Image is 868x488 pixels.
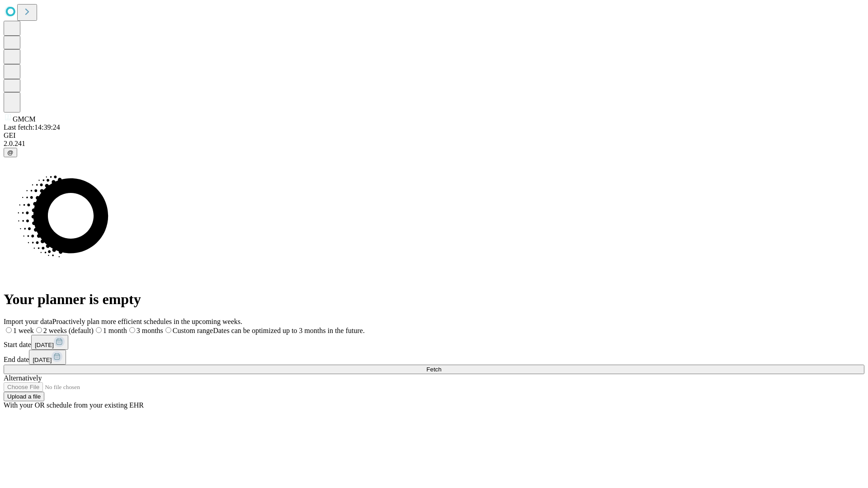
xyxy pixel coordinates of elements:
[36,327,42,333] input: 2 weeks (default)
[31,335,68,350] button: [DATE]
[4,131,864,140] div: GEI
[4,123,60,131] span: Last fetch: 14:39:24
[4,291,864,308] h1: Your planner is empty
[4,401,144,409] span: With your OR schedule from your existing EHR
[6,327,12,333] input: 1 week
[213,327,364,334] span: Dates can be optimized up to 3 months in the future.
[13,327,34,334] span: 1 week
[103,327,127,334] span: 1 month
[33,357,52,363] span: [DATE]
[43,327,94,334] span: 2 weeks (default)
[4,318,52,325] span: Import your data
[165,327,171,333] input: Custom rangeDates can be optimized up to 3 months in the future.
[13,115,36,123] span: GMCM
[4,365,864,374] button: Fetch
[35,342,54,348] span: [DATE]
[129,327,135,333] input: 3 months
[4,392,44,401] button: Upload a file
[137,327,163,334] span: 3 months
[29,350,66,365] button: [DATE]
[426,366,441,373] span: Fetch
[52,318,242,325] span: Proactively plan more efficient schedules in the upcoming weeks.
[4,140,864,148] div: 2.0.241
[4,350,864,365] div: End date
[173,327,213,334] span: Custom range
[7,149,14,156] span: @
[4,335,864,350] div: Start date
[4,374,42,382] span: Alternatively
[96,327,102,333] input: 1 month
[4,148,17,157] button: @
